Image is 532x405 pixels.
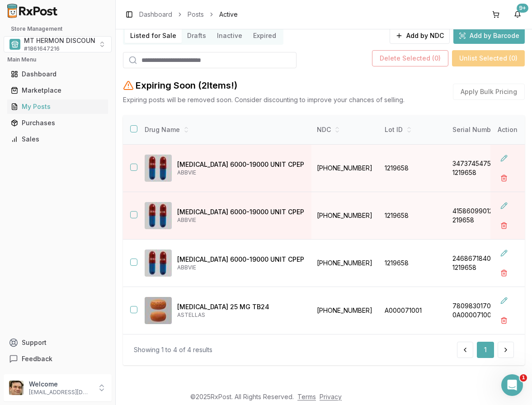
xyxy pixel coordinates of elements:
[9,381,24,395] img: User avatar
[136,79,237,92] h2: Expiring Soon ( 2 Item s !)
[177,169,304,176] p: ABBVIE
[517,4,528,13] div: 9+
[496,217,512,234] button: Delete
[4,25,112,33] h2: Store Management
[496,292,512,309] button: Edit
[188,10,204,19] a: Posts
[385,125,442,134] div: Lot ID
[496,150,512,166] button: Edit
[7,66,108,82] a: Dashboard
[7,131,108,147] a: Sales
[219,10,238,19] span: Active
[7,82,108,99] a: Marketplace
[510,7,525,22] button: 9+
[139,10,172,19] a: Dashboard
[29,389,92,396] p: [EMAIL_ADDRESS][DOMAIN_NAME]
[379,145,447,192] td: 1219658
[496,198,512,214] button: Edit
[177,302,304,311] p: [MEDICAL_DATA] 25 MG TB24
[496,312,512,329] button: Delete
[490,115,525,145] th: Action
[11,135,104,144] div: Sales
[7,99,108,115] a: My Posts
[145,250,172,277] img: Creon 6000-19000 UNIT CPEP
[177,264,304,271] p: ABBVIE
[4,67,112,81] button: Dashboard
[4,351,112,367] button: Feedback
[4,334,112,351] button: Support
[4,99,112,114] button: My Posts
[177,217,304,224] p: ABBVIE
[501,374,523,396] iframe: Intercom live chat
[182,28,212,43] button: Drafts
[11,86,104,95] div: Marketplace
[520,374,527,381] span: 1
[177,311,304,319] p: ASTELLAS
[145,155,172,182] img: Creon 6000-19000 UNIT CPEP
[4,4,61,18] img: RxPost Logo
[311,287,379,334] td: [PHONE_NUMBER]
[177,255,304,264] p: [MEDICAL_DATA] 6000-19000 UNIT CPEP
[390,28,450,44] button: Add by NDC
[477,342,494,358] button: 1
[11,118,104,127] div: Purchases
[311,145,379,192] td: [PHONE_NUMBER]
[379,192,447,240] td: 1219658
[311,240,379,287] td: [PHONE_NUMBER]
[145,202,172,229] img: Creon 6000-19000 UNIT CPEP
[453,28,525,44] button: Add by Barcode
[22,354,52,363] span: Feedback
[11,70,104,79] div: Dashboard
[139,10,238,19] nav: breadcrumb
[24,36,137,45] span: MT HERMON DISCOUNT PHARMACY
[248,28,282,43] button: Expired
[123,95,405,104] p: Expiring posts will be removed soon. Consider discounting to improve your chances of selling.
[496,265,512,281] button: Delete
[177,207,304,217] p: [MEDICAL_DATA] 6000-19000 UNIT CPEP
[4,116,112,130] button: Purchases
[4,132,112,146] button: Sales
[24,45,60,52] span: # 1861647216
[4,83,112,98] button: Marketplace
[496,245,512,261] button: Edit
[7,56,108,63] h2: Main Menu
[379,240,447,287] td: 1219658
[145,297,172,324] img: Myrbetriq 25 MG TB24
[496,170,512,186] button: Delete
[145,125,304,134] div: Drug Name
[379,287,447,334] td: A000071001
[4,36,112,52] button: Select a view
[134,345,212,354] div: Showing 1 to 4 of 4 results
[452,125,532,134] div: Serial Number
[212,28,248,43] button: Inactive
[177,160,304,169] p: [MEDICAL_DATA] 6000-19000 UNIT CPEP
[11,102,104,111] div: My Posts
[125,28,182,43] button: Listed for Sale
[7,115,108,131] a: Purchases
[311,192,379,240] td: [PHONE_NUMBER]
[297,393,316,400] a: Terms
[317,125,374,134] div: NDC
[29,380,92,389] p: Welcome
[320,393,342,400] a: Privacy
